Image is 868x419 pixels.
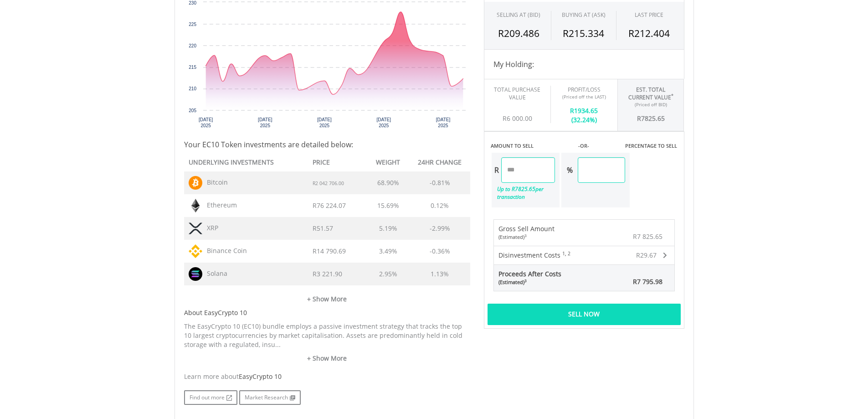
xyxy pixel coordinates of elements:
[636,251,657,259] span: R29.67
[491,86,544,101] div: Total Purchase Value
[189,176,202,190] img: TOKEN.BTC.png
[436,117,450,128] text: [DATE] 2025
[515,185,535,193] span: 7825.65
[367,263,410,285] td: 2.95%
[498,233,555,241] div: (Estimated)
[410,155,470,171] th: 24HR CHANGE
[503,114,532,123] span: R6 000.00
[202,223,218,232] span: XRP
[367,155,410,171] th: WEIGHT
[184,322,470,349] p: The EasyCrypto 10 (EC10) bundle employs a passive investment strategy that tracks the top 10 larg...
[239,390,301,405] a: Market Research
[367,217,410,240] td: 5.19%
[562,250,570,257] sup: 1, 2
[367,240,410,263] td: 3.49%
[189,0,196,5] text: 230
[189,222,202,235] img: TOKEN.XRP.png
[367,194,410,217] td: 15.69%
[202,178,228,186] span: Bitcoin
[184,285,470,304] a: + Show More
[410,217,470,240] td: -2.99%
[189,108,196,113] text: 205
[641,114,665,123] span: 7825.65
[524,278,527,283] sup: 3
[562,11,606,19] span: BUYING AT (ASK)
[633,277,663,286] span: R7 795.98
[558,100,611,124] div: R
[184,390,237,405] a: Find out more
[628,27,670,40] span: R212.404
[308,155,367,171] th: PRICE
[497,11,540,19] div: SELLING AT (BID)
[563,27,604,40] span: R215.334
[410,263,470,285] td: 1.13%
[313,269,342,278] span: R3 221.90
[189,86,196,91] text: 210
[498,251,560,259] span: Disinvestment Costs
[625,108,677,123] div: R
[625,101,677,108] div: (Priced off BID)
[317,117,332,128] text: [DATE] 2025
[498,279,561,286] div: (Estimated)
[492,183,555,203] div: Up to R per transaction
[410,240,470,263] td: -0.36%
[558,93,611,100] div: (Priced off the LAST)
[492,157,501,183] div: R
[184,372,470,381] div: Learn more about
[410,171,470,194] td: -0.81%
[184,155,308,171] th: UNDERLYING INVESTMENTS
[498,224,555,241] div: Gross Sell Amount
[625,86,677,101] div: Est. Total Current Value
[376,117,391,128] text: [DATE] 2025
[633,232,663,241] span: R7 825.65
[189,267,202,281] img: TOKEN.SOL.png
[202,269,227,278] span: Solana
[571,106,598,124] span: 1934.65 (32.24%)
[313,201,346,210] span: R76 224.07
[202,201,237,209] span: Ethereum
[498,269,561,286] span: Proceeds After Costs
[625,142,677,150] label: PERCENTAGE TO SELL
[184,308,470,317] h5: About EasyCrypto 10
[313,224,333,233] span: R51.57
[410,194,470,217] td: 0.12%
[524,233,527,238] sup: 3
[488,304,681,325] div: Sell Now
[558,86,611,93] div: Profit/Loss
[367,171,410,194] td: 68.90%
[189,244,202,258] img: TOKEN.BNB.png
[491,142,534,150] label: AMOUNT TO SELL
[258,117,272,128] text: [DATE] 2025
[239,372,282,381] span: EasyCrypto 10
[313,180,344,186] span: R2 042 706.00
[189,199,202,212] img: TOKEN.ETH.png
[189,43,196,48] text: 220
[313,247,346,255] span: R14 790.69
[578,142,589,150] label: -OR-
[189,65,196,70] text: 215
[184,354,470,363] a: + Show More
[493,59,675,70] h4: My Holding:
[189,22,196,27] text: 225
[184,139,470,150] h4: Your EC10 Token investments are detailed below:
[202,246,247,255] span: Binance Coin
[561,157,578,183] div: %
[635,11,663,19] div: LAST PRICE
[198,117,213,128] text: [DATE] 2025
[498,27,539,40] span: R209.486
